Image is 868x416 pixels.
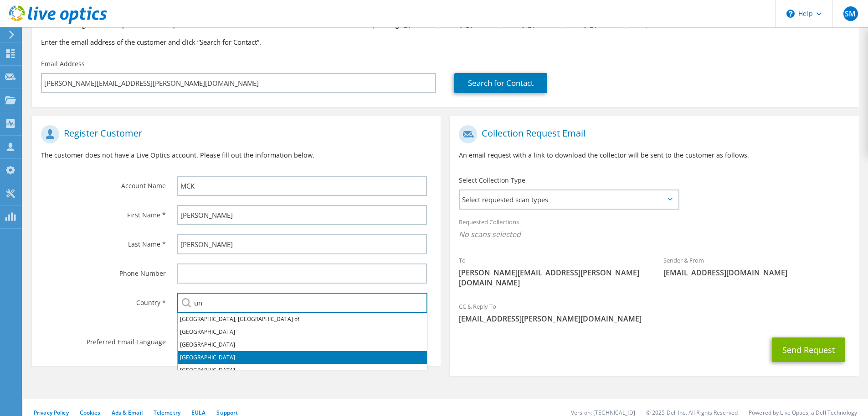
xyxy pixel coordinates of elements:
[450,212,858,246] div: Requested Collections
[843,6,858,21] span: SM
[459,314,849,324] span: [EMAIL_ADDRESS][PERSON_NAME][DOMAIN_NAME]
[178,364,427,377] li: [GEOGRAPHIC_DATA]
[459,150,849,160] p: An email request with a link to download the collector will be sent to the customer as follows.
[663,268,850,278] span: [EMAIL_ADDRESS][DOMAIN_NAME]
[41,176,166,190] label: Account Name
[178,313,427,326] li: [GEOGRAPHIC_DATA], [GEOGRAPHIC_DATA] of
[178,326,427,338] li: [GEOGRAPHIC_DATA]
[459,229,849,239] span: No scans selected
[178,338,427,351] li: [GEOGRAPHIC_DATA]
[460,190,678,209] span: Select requested scan types
[459,125,845,143] h1: Collection Request Email
[459,268,645,288] span: [PERSON_NAME][EMAIL_ADDRESS][PERSON_NAME][DOMAIN_NAME]
[786,10,795,18] svg: \n
[41,332,166,347] label: Preferred Email Language
[654,251,859,282] div: Sender & From
[41,263,166,278] label: Phone Number
[450,251,654,292] div: To
[454,73,547,93] a: Search for Contact
[41,293,166,307] label: Country *
[41,59,85,68] label: Email Address
[41,205,166,220] label: First Name *
[772,337,845,362] button: Send Request
[41,125,427,143] h1: Register Customer
[41,234,166,249] label: Last Name *
[459,176,525,185] label: Select Collection Type
[450,297,858,328] div: CC & Reply To
[41,150,431,160] p: The customer does not have a Live Optics account. Please fill out the information below.
[178,351,427,364] li: [GEOGRAPHIC_DATA]
[41,37,850,47] h3: Enter the email address of the customer and click “Search for Contact”.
